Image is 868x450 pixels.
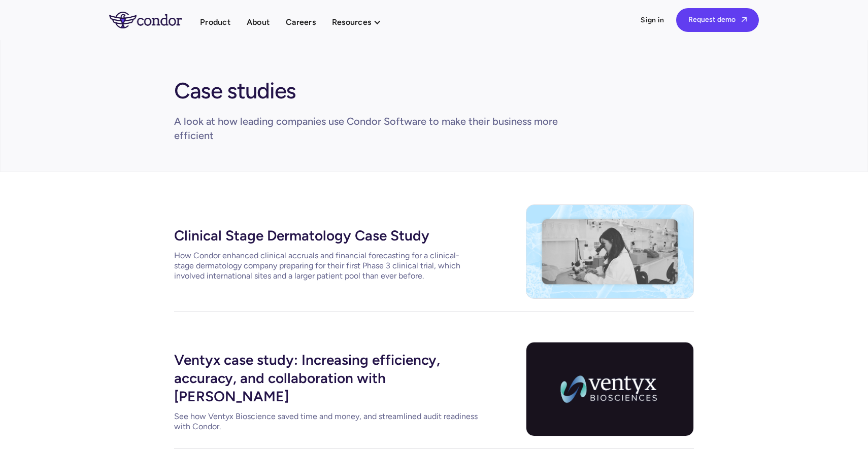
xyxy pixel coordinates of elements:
a: Sign in [641,15,664,25]
h1: Case studies [174,73,296,105]
a: home [109,12,200,28]
a: Product [200,15,230,29]
div: See how Ventyx Bioscience saved time and money, and streamlined audit readiness with Condor. [174,411,479,432]
div: Resources [332,15,371,29]
div: Clinical Stage Dermatology Case Study [174,222,479,247]
div: Resources [332,15,391,29]
a: Ventyx case study: Increasing efficiency, accuracy, and collaboration with [PERSON_NAME]See how V... [174,347,479,432]
a: Request demo [676,8,759,32]
a: About [247,15,270,29]
span:  [742,16,747,23]
a: Careers [286,15,316,29]
div: How Condor enhanced clinical accruals and financial forecasting for a clinical-stage dermatology ... [174,251,479,281]
div: Ventyx case study: Increasing efficiency, accuracy, and collaboration with [PERSON_NAME] [174,347,479,407]
div: A look at how leading companies use Condor Software to make their business more efficient [174,114,564,143]
a: Clinical Stage Dermatology Case StudyHow Condor enhanced clinical accruals and financial forecast... [174,222,479,281]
